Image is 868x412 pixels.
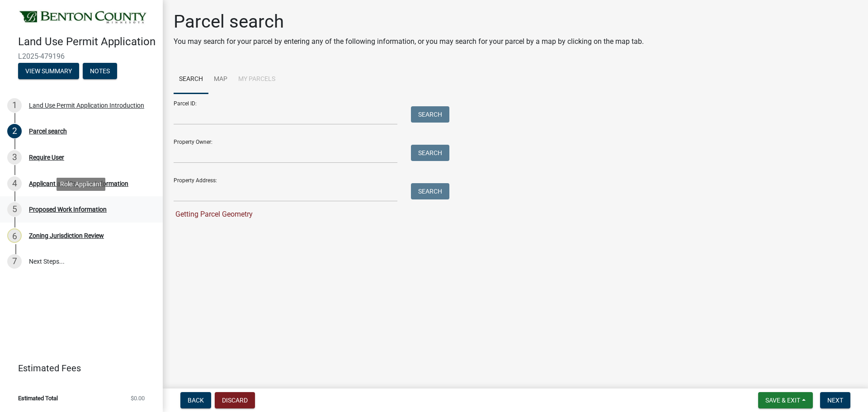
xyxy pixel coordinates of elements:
[7,202,22,217] div: 5
[180,392,211,408] button: Back
[7,150,22,165] div: 3
[18,63,79,79] button: View Summary
[411,106,449,123] button: Search
[131,395,145,401] span: $0.00
[29,180,128,187] div: Applicant and Property Information
[18,68,79,75] wm-modal-confirm: Summary
[29,128,67,134] div: Parcel search
[174,210,253,218] span: Getting Parcel Geometry
[7,254,22,269] div: 7
[7,124,22,138] div: 2
[18,52,145,61] span: L2025-479196
[7,359,148,377] a: Estimated Fees
[57,178,105,191] div: Role: Applicant
[18,9,148,26] img: Benton County, Minnesota
[215,392,255,408] button: Discard
[411,145,449,161] button: Search
[7,176,22,191] div: 4
[29,232,104,239] div: Zoning Jurisdiction Review
[18,35,156,48] h4: Land Use Permit Application
[174,11,644,33] h1: Parcel search
[18,395,58,401] span: Estimated Total
[765,397,800,404] span: Save & Exit
[83,68,117,75] wm-modal-confirm: Notes
[7,228,22,243] div: 6
[29,206,107,213] div: Proposed Work Information
[29,154,64,161] div: Require User
[174,65,208,94] a: Search
[188,397,204,404] span: Back
[83,63,117,79] button: Notes
[820,392,850,408] button: Next
[174,36,644,47] p: You may search for your parcel by entering any of the following information, or you may search fo...
[29,102,144,109] div: Land Use Permit Application Introduction
[758,392,813,408] button: Save & Exit
[827,397,843,404] span: Next
[208,65,233,94] a: Map
[411,183,449,199] button: Search
[7,98,22,113] div: 1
